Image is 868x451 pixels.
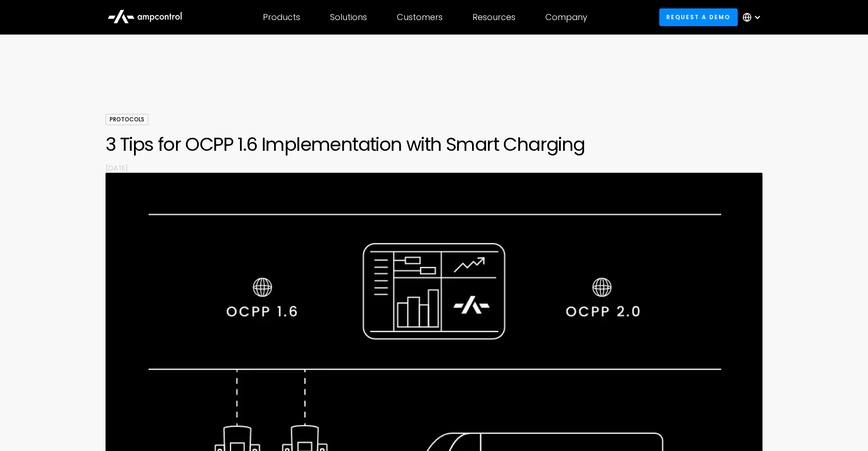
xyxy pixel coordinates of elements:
div: Resources [473,12,515,22]
div: Protocols [106,114,148,125]
div: Solutions [330,12,367,22]
div: Customers [397,12,443,22]
div: Products [263,12,300,22]
p: [DATE] [106,163,762,173]
a: Request a demo [659,8,738,26]
div: Company [545,12,587,22]
h1: 3 Tips for OCPP 1.6 Implementation with Smart Charging [106,133,762,155]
